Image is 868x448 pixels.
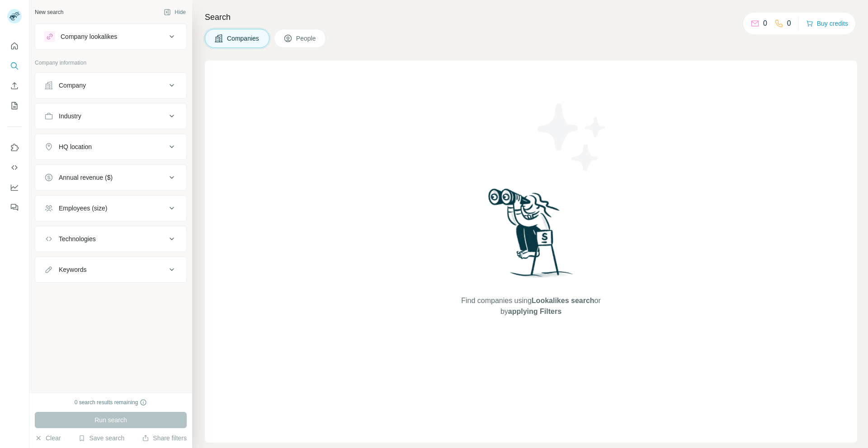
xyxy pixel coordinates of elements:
span: Companies [227,34,260,43]
button: Share filters [142,434,187,443]
button: Company lookalikes [35,26,186,47]
button: Hide [157,5,192,19]
button: Clear [35,434,61,443]
p: 0 [763,18,767,29]
div: Technologies [59,234,96,243]
span: Find companies using or by [458,295,603,317]
p: Company information [35,59,187,67]
span: People [296,34,317,43]
button: Technologies [35,228,186,250]
div: HQ location [59,142,92,151]
button: Save search [78,434,124,443]
div: 0 search results remaining [75,398,147,406]
button: Enrich CSV [7,78,22,94]
span: applying Filters [508,308,561,315]
button: Search [7,58,22,74]
button: Employees (size) [35,197,186,219]
button: Industry [35,105,186,127]
span: Lookalikes search [532,297,594,304]
button: Feedback [7,199,22,215]
button: Company [35,75,186,96]
div: Company lookalikes [61,32,117,41]
button: Buy credits [806,17,848,30]
div: Annual revenue ($) [59,173,113,182]
div: Company [59,81,86,90]
button: Use Surfe on LinkedIn [7,140,22,156]
button: Use Surfe API [7,159,22,176]
button: Keywords [35,259,186,280]
button: HQ location [35,136,186,158]
button: My lists [7,98,22,114]
p: 0 [787,18,791,29]
div: New search [35,8,63,16]
button: Dashboard [7,179,22,196]
div: Industry [59,112,81,121]
button: Annual revenue ($) [35,167,186,188]
button: Quick start [7,38,22,54]
img: Surfe Illustration - Stars [531,97,613,178]
div: Keywords [59,265,86,274]
div: Employees (size) [59,204,107,213]
h4: Search [205,11,857,23]
img: Surfe Illustration - Woman searching with binoculars [484,186,578,287]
